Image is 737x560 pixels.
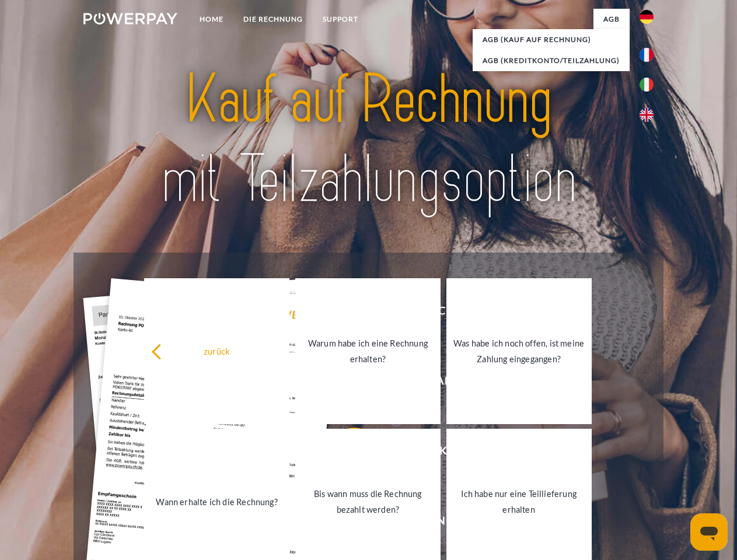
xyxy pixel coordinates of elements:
iframe: Schaltfläche zum Öffnen des Messaging-Fensters [690,513,728,551]
a: Was habe ich noch offen, ist meine Zahlung eingegangen? [446,278,592,424]
div: Ich habe nur eine Teillieferung erhalten [453,486,585,517]
a: DIE RECHNUNG [233,9,313,30]
a: AGB (Kauf auf Rechnung) [473,29,630,50]
div: Warum habe ich eine Rechnung erhalten? [302,335,434,367]
a: SUPPORT [313,9,368,30]
img: logo-powerpay-white.svg [83,13,177,24]
div: Was habe ich noch offen, ist meine Zahlung eingegangen? [453,335,585,367]
img: fr [640,48,654,62]
div: Bis wann muss die Rechnung bezahlt werden? [302,486,434,517]
a: Home [190,9,233,30]
img: en [640,108,654,122]
div: zurück [151,343,282,359]
img: de [640,10,654,24]
a: agb [593,9,630,30]
img: title-powerpay_de.svg [111,56,626,223]
div: Wann erhalte ich die Rechnung? [151,494,282,509]
img: it [640,78,654,92]
a: AGB (Kreditkonto/Teilzahlung) [473,50,630,71]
